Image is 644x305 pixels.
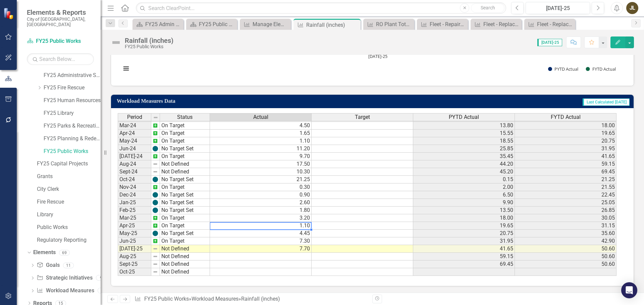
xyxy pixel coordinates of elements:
[37,198,101,206] a: Fire Rescue
[160,176,210,183] td: No Target Set
[515,245,616,253] td: 50.60
[59,250,70,255] div: 69
[118,253,151,260] td: Aug-25
[37,160,101,168] a: FY25 Capital Projects
[413,176,515,183] td: 0.15
[515,137,616,145] td: 20.75
[526,20,574,28] a: Fleet - Replaced Batteries
[125,44,173,49] div: FY25 Public Works
[368,53,387,59] text: [DATE]-25
[44,97,101,104] a: FY25 Human Resources
[210,153,312,160] td: 9.70
[118,130,151,137] td: Apr-24
[515,183,616,191] td: 21.55
[481,5,495,10] span: Search
[515,176,616,183] td: 21.25
[37,185,101,193] a: City Clerk
[413,245,515,253] td: 41.65
[551,114,581,120] span: FYTD Actual
[118,160,151,168] td: Aug-24
[118,199,151,207] td: Jan-25
[586,66,616,72] button: Show FYTD Actual
[160,183,210,191] td: On Target
[413,137,515,145] td: 18.55
[160,260,210,268] td: Not Defined
[413,122,515,130] td: 13.80
[160,214,210,222] td: On Target
[37,274,92,282] a: Strategic Initiatives
[127,114,142,120] span: Period
[192,296,238,302] a: Workload Measures
[210,176,312,183] td: 21.25
[210,237,312,245] td: 7.30
[537,20,574,28] div: Fleet - Replaced Batteries
[153,215,158,221] img: AQAAAAAAAAAAAAAAAAAAAAAAAAAAAAAAAAAAAAAAAAAAAAAAAAAAAAAAAAAAAAAAAAAAAAAAAAAAAAAAAAAAAAAAAAAAAAAAA...
[210,230,312,237] td: 4.45
[160,237,210,245] td: On Target
[160,207,210,214] td: No Target Set
[515,168,616,176] td: 69.45
[153,138,158,144] img: AQAAAAAAAAAAAAAAAAAAAAAAAAAAAAAAAAAAAAAAAAAAAAAAAAAAAAAAAAAAAAAAAAAAAAAAAAAAAAAAAAAAAAAAAAAAAAAAA...
[515,145,616,153] td: 31.95
[33,249,56,256] a: Elements
[37,261,59,269] a: Goals
[210,130,312,137] td: 1.65
[210,245,312,253] td: 7.70
[160,245,210,253] td: Not Defined
[98,288,108,294] div: 49
[111,37,121,48] img: Not Defined
[44,122,101,130] a: FY25 Parks & Recreation
[515,191,616,199] td: 22.45
[153,131,158,136] img: AQAAAAAAAAAAAAAAAAAAAAAAAAAAAAAAAAAAAAAAAAAAAAAAAAAAAAAAAAAAAAAAAAAAAAAAAAAAAAAAAAAAAAAAAAAAAAAAA...
[153,184,158,190] img: AQAAAAAAAAAAAAAAAAAAAAAAAAAAAAAAAAAAAAAAAAAAAAAAAAAAAAAAAAAAAAAAAAAAAAAAAAAAAAAAAAAAAAAAAAAAAAAAA...
[210,207,312,214] td: 1.80
[37,287,94,295] a: Workload Measures
[153,223,158,228] img: AQAAAAAAAAAAAAAAAAAAAAAAAAAAAAAAAAAAAAAAAAAAAAAAAAAAAAAAAAAAAAAAAAAAAAAAAAAAAAAAAAAAAAAAAAAAAAAAA...
[365,20,413,28] a: RO Plant Total Flow (MG)
[515,122,616,130] td: 18.00
[44,109,101,117] a: FY25 Library
[515,230,616,237] td: 35.60
[160,199,210,207] td: No Target Set
[413,183,515,191] td: 2.00
[160,168,210,176] td: Not Defined
[413,260,515,268] td: 69.45
[515,260,616,268] td: 50.60
[413,199,515,207] td: 9.90
[27,53,94,65] input: Search Below...
[37,224,101,231] a: Public Works
[153,192,158,198] img: B83JnUHI7fcUAAAAJXRFWHRkYXRlOmNyZWF0ZQAyMDIzLTA3LTEyVDE1OjMwOjAyKzAwOjAw8YGLlAAAACV0RVh0ZGF0ZTptb...
[413,145,515,153] td: 25.85
[118,222,151,230] td: Apr-25
[210,160,312,168] td: 17.50
[160,153,210,160] td: On Target
[160,137,210,145] td: On Target
[145,20,182,28] div: FY25 Admin Services - Strategic Plan
[121,64,131,73] button: View chart menu, Chart
[413,222,515,230] td: 19.65
[160,230,210,237] td: No Target Set
[355,114,370,120] span: Target
[37,173,101,180] a: Grants
[118,230,151,237] td: May-25
[153,246,158,251] img: 8DAGhfEEPCf229AAAAAElFTkSuQmCC
[241,20,289,28] a: Manage Elements
[188,20,235,28] a: FY25 Public Works - Strategic Plan
[118,245,151,253] td: [DATE]-25
[413,253,515,260] td: 59.15
[153,261,158,267] img: 8DAGhfEEPCf229AAAAAElFTkSuQmCC
[528,4,588,12] div: [DATE]-25
[160,253,210,260] td: Not Defined
[210,222,312,230] td: 1.10
[413,130,515,137] td: 15.55
[153,200,158,205] img: B83JnUHI7fcUAAAAJXRFWHRkYXRlOmNyZWF0ZQAyMDIzLTA3LTEyVDE1OjMwOjAyKzAwOjAw8YGLlAAAACV0RVh0ZGF0ZTptb...
[160,145,210,153] td: No Target Set
[27,8,94,16] span: Elements & Reports
[153,123,158,128] img: AQAAAAAAAAAAAAAAAAAAAAAAAAAAAAAAAAAAAAAAAAAAAAAAAAAAAAAAAAAAAAAAAAAAAAAAAAAAAAAAAAAAAAAAAAAAAAAAA...
[548,66,579,72] button: Show PYTD Actual
[44,148,101,155] a: FY25 Public Works
[483,20,520,28] div: Fleet - Replaced Tires
[37,236,101,244] a: Regulatory Reporting
[27,16,94,27] small: City of [GEOGRAPHIC_DATA], [GEOGRAPHIC_DATA]
[118,268,151,276] td: Oct-25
